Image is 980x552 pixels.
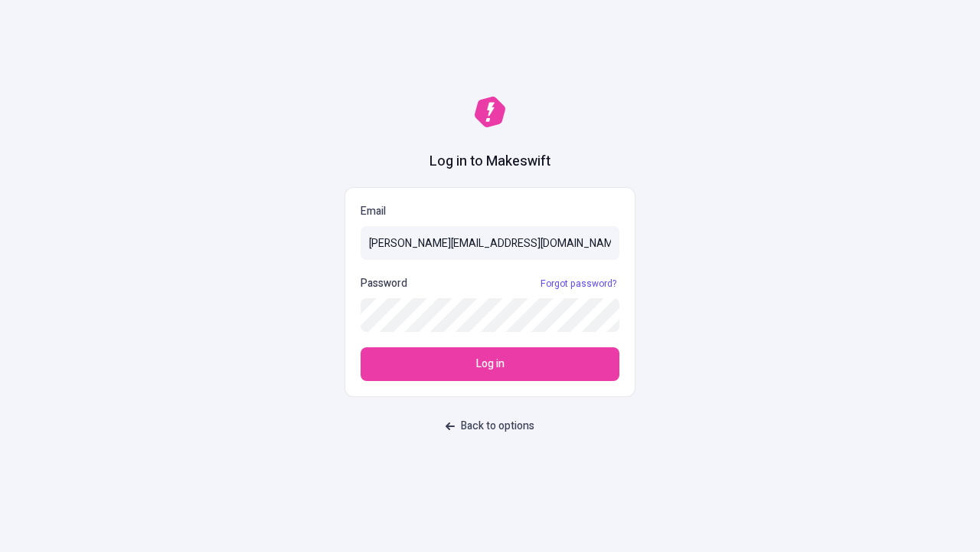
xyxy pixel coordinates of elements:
[436,412,544,440] button: Back to options
[461,418,534,435] span: Back to options
[430,152,550,172] h1: Log in to Makeswift
[361,275,407,292] p: Password
[361,347,619,381] button: Log in
[361,226,619,260] input: Email
[361,203,619,220] p: Email
[476,356,505,373] span: Log in
[537,278,619,290] a: Forgot password?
